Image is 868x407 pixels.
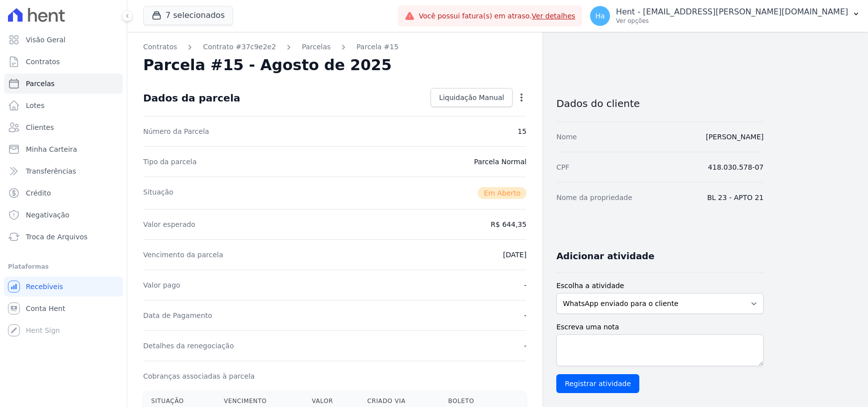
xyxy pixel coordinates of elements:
a: Troca de Arquivos [4,227,123,247]
a: Crédito [4,183,123,203]
span: Minha Carteira [26,144,77,154]
span: Você possui fatura(s) em atraso. [419,11,575,21]
dt: Situação [143,187,174,199]
a: Clientes [4,117,123,137]
div: Dados da parcela [143,92,240,104]
span: Lotes [26,101,45,110]
dt: Tipo da parcela [143,157,197,167]
a: Ver detalhes [532,12,576,20]
span: Conta Hent [26,304,65,313]
span: Contratos [26,57,60,67]
h3: Dados do cliente [556,98,764,109]
dt: Nome [556,132,577,142]
span: Em Aberto [478,187,526,199]
dt: Data de Pagamento [143,310,212,320]
a: Contrato #37c9e2e2 [203,42,276,52]
a: Contratos [143,42,177,52]
a: Lotes [4,96,123,115]
dt: Cobranças associadas à parcela [143,371,255,381]
dd: 418.030.578-07 [708,162,764,172]
span: Parcelas [26,79,55,89]
nav: Breadcrumb [143,42,526,52]
a: Contratos [4,52,123,72]
label: Escolha a atividade [556,281,764,291]
span: Troca de Arquivos [26,232,87,242]
label: Escreva uma nota [556,322,764,332]
dd: [DATE] [503,250,526,260]
a: Parcela #15 [356,42,399,52]
input: Registrar atividade [556,374,639,393]
span: Clientes [26,122,54,132]
a: Parcelas [302,42,331,52]
span: Crédito [26,188,51,198]
button: 7 selecionados [143,6,233,25]
dd: - [524,310,526,320]
dd: 15 [518,126,526,136]
button: Ha Hent - [EMAIL_ADDRESS][PERSON_NAME][DOMAIN_NAME] Ver opções [582,2,868,30]
h2: Parcela #15 - Agosto de 2025 [143,56,392,74]
dt: Detalhes da renegociação [143,341,234,351]
dt: Valor esperado [143,219,195,229]
dd: - [524,280,526,290]
a: Minha Carteira [4,139,123,159]
dt: Número da Parcela [143,126,209,136]
span: Recebíveis [26,282,63,292]
a: [PERSON_NAME] [706,133,764,141]
a: Parcelas [4,74,123,94]
span: Transferências [26,166,76,176]
span: Visão Geral [26,35,66,45]
p: Ver opções [616,17,848,25]
span: Liquidação Manual [439,93,504,102]
dt: Vencimento da parcela [143,250,223,260]
a: Conta Hent [4,299,123,318]
dt: Nome da propriedade [556,193,632,203]
dd: BL 23 - APTO 21 [707,193,764,203]
div: Plataformas [8,261,119,273]
p: Hent - [EMAIL_ADDRESS][PERSON_NAME][DOMAIN_NAME] [616,7,848,17]
a: Liquidação Manual [431,88,513,107]
dd: R$ 644,35 [491,219,526,229]
span: Negativação [26,210,70,220]
dd: Parcela Normal [474,157,526,167]
dt: Valor pago [143,280,180,290]
h3: Adicionar atividade [556,250,654,262]
a: Negativação [4,205,123,225]
dt: CPF [556,162,569,172]
span: Ha [596,12,605,19]
a: Visão Geral [4,30,123,50]
a: Transferências [4,161,123,181]
dd: - [524,341,526,351]
a: Recebíveis [4,277,123,297]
